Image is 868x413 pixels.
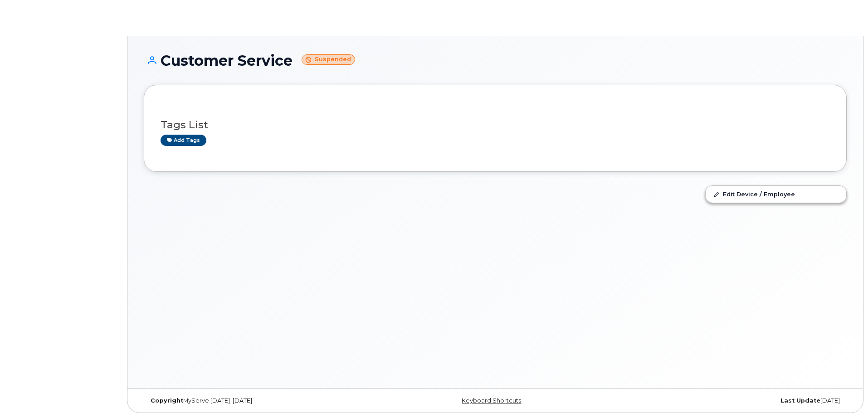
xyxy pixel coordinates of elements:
a: Edit Device / Employee [706,186,846,202]
div: [DATE] [612,397,847,404]
a: Keyboard Shortcuts [462,397,521,404]
small: Suspended [302,54,355,65]
strong: Last Update [780,397,820,404]
h1: Customer Service [144,53,847,68]
h3: Tags List [161,119,830,131]
a: Add tags [161,135,206,146]
div: MyServe [DATE]–[DATE] [144,397,378,404]
strong: Copyright [151,397,183,404]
